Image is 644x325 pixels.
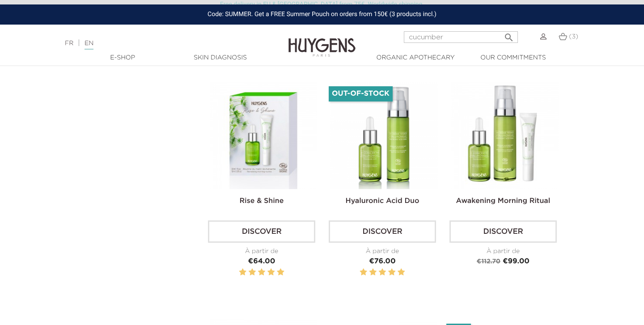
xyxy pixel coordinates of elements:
img: Awakening Morning Trio [451,82,559,189]
label: 5 [277,267,284,278]
a: EN [85,40,93,50]
li: Out-of-Stock [329,86,393,101]
a: Discover [329,220,436,243]
div: À partir de [208,247,315,256]
a: Discover [449,220,557,243]
button:  [501,29,517,41]
label: 4 [388,267,395,278]
input: Search [404,31,518,43]
a: (3) [559,33,578,40]
a: E-Shop [78,53,167,63]
div: | [60,38,262,49]
a: FR [65,40,73,46]
label: 4 [267,267,275,278]
a: Discover [208,220,315,243]
img: Huygens [288,24,356,58]
a: Rise & Shine [240,198,284,205]
div: À partir de [449,247,557,256]
label: 1 [239,267,246,278]
label: 3 [258,267,265,278]
div: À partir de [329,247,436,256]
img: Rise & Shine [210,82,317,189]
a: Skin Diagnosis [175,53,265,63]
span: €99.00 [503,258,530,265]
label: 5 [398,267,405,278]
a: Awakening Morning Ritual [456,198,551,205]
a: Organic Apothecary [371,53,460,63]
span: €64.00 [248,258,275,265]
img: Hyaluronic Acid Duo [330,82,438,189]
span: (3) [569,34,578,40]
label: 2 [369,267,377,278]
a: Our commitments [468,53,558,63]
label: 1 [360,267,367,278]
span: €112.70 [477,258,500,265]
label: 2 [249,267,256,278]
i:  [504,30,514,40]
label: 3 [379,267,386,278]
a: Hyaluronic Acid Duo [346,198,419,205]
span: €76.00 [369,258,395,265]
